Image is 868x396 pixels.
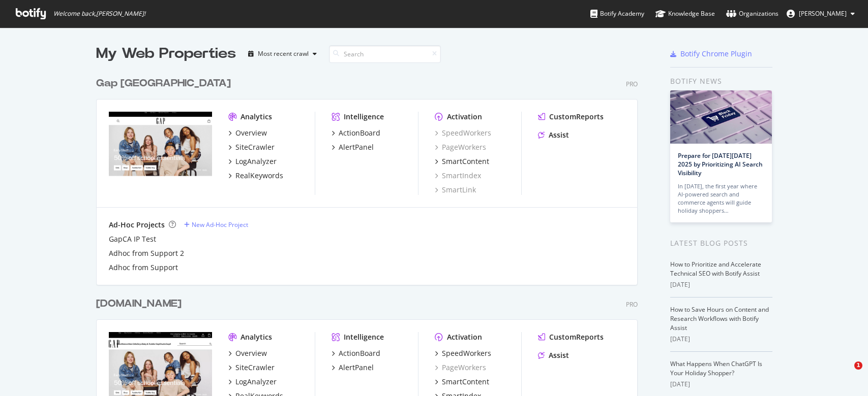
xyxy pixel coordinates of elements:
[854,361,862,370] span: 1
[228,362,275,373] a: SiteCrawler
[184,220,248,229] a: New Ad-Hoc Project
[109,112,212,194] img: Gapcanada.ca
[435,156,489,167] a: SmartContent
[435,362,486,373] a: PageWorkers
[339,142,374,152] div: AlertPanel
[339,128,380,138] div: ActionBoard
[447,112,482,122] div: Activation
[626,300,638,309] div: Pro
[799,9,847,18] span: Alex Bocknek
[228,142,275,152] a: SiteCrawler
[670,335,772,344] div: [DATE]
[435,185,476,195] a: SmartLink
[96,76,235,91] a: Gap [GEOGRAPHIC_DATA]
[538,112,604,122] a: CustomReports
[109,248,184,258] a: Adhoc from Support 2
[435,142,486,152] a: PageWorkers
[538,332,604,342] a: CustomReports
[344,112,384,122] div: Intelligence
[549,112,604,122] div: CustomReports
[670,280,772,289] div: [DATE]
[670,305,769,332] a: How to Save Hours on Content and Research Workflows with Botify Assist
[435,171,481,181] a: SmartIndex
[109,234,156,244] a: GapCA IP Test
[339,362,374,373] div: AlertPanel
[96,296,186,311] a: [DOMAIN_NAME]
[235,377,277,387] div: LogAnalyzer
[258,51,309,57] div: Most recent crawl
[244,46,321,62] button: Most recent crawl
[235,348,267,358] div: Overview
[670,90,772,144] img: Prepare for Black Friday 2025 by Prioritizing AI Search Visibility
[235,128,267,138] div: Overview
[538,350,569,360] a: Assist
[109,220,165,230] div: Ad-Hoc Projects
[670,49,752,59] a: Botify Chrome Plugin
[670,260,761,278] a: How to Prioritize and Accelerate Technical SEO with Botify Assist
[339,348,380,358] div: ActionBoard
[96,296,182,311] div: [DOMAIN_NAME]
[442,348,491,358] div: SpeedWorkers
[96,76,231,91] div: Gap [GEOGRAPHIC_DATA]
[241,112,272,122] div: Analytics
[726,9,779,19] div: Organizations
[329,45,441,63] input: Search
[435,377,489,387] a: SmartContent
[332,142,374,152] a: AlertPanel
[192,220,248,229] div: New Ad-Hoc Project
[670,76,772,87] div: Botify news
[228,377,277,387] a: LogAnalyzer
[670,359,762,377] a: What Happens When ChatGPT Is Your Holiday Shopper?
[670,238,772,249] div: Latest Blog Posts
[442,156,489,167] div: SmartContent
[655,9,715,19] div: Knowledge Base
[344,332,384,342] div: Intelligence
[435,128,491,138] a: SpeedWorkers
[241,332,272,342] div: Analytics
[549,350,569,360] div: Assist
[680,49,752,59] div: Botify Chrome Plugin
[670,380,772,389] div: [DATE]
[678,151,763,177] a: Prepare for [DATE][DATE] 2025 by Prioritizing AI Search Visibility
[53,10,145,18] span: Welcome back, [PERSON_NAME] !
[549,130,569,140] div: Assist
[332,362,374,373] a: AlertPanel
[109,262,178,273] a: Adhoc from Support
[779,6,863,22] button: [PERSON_NAME]
[833,361,858,386] iframe: Intercom live chat
[435,348,491,358] a: SpeedWorkers
[626,80,638,88] div: Pro
[235,142,275,152] div: SiteCrawler
[332,348,380,358] a: ActionBoard
[228,128,267,138] a: Overview
[228,171,283,181] a: RealKeywords
[549,332,604,342] div: CustomReports
[235,156,277,167] div: LogAnalyzer
[96,44,236,64] div: My Web Properties
[678,182,764,215] div: In [DATE], the first year where AI-powered search and commerce agents will guide holiday shoppers…
[228,156,277,167] a: LogAnalyzer
[228,348,267,358] a: Overview
[447,332,482,342] div: Activation
[235,362,275,373] div: SiteCrawler
[442,377,489,387] div: SmartContent
[538,130,569,140] a: Assist
[332,128,380,138] a: ActionBoard
[235,171,283,181] div: RealKeywords
[590,9,644,19] div: Botify Academy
